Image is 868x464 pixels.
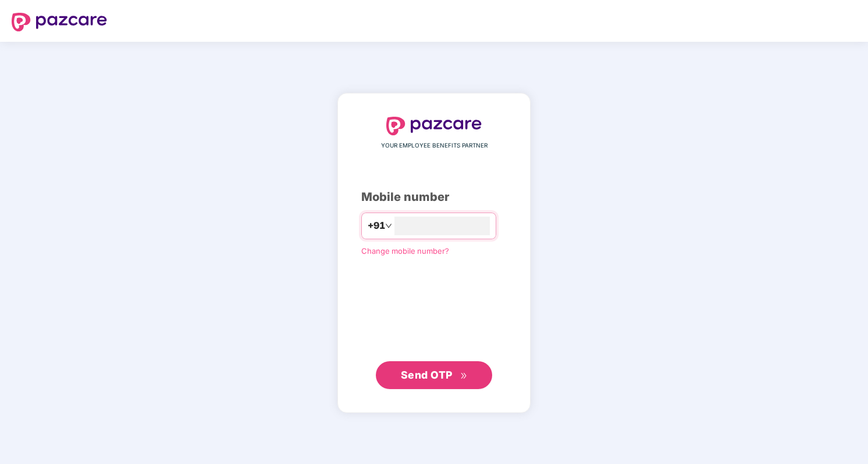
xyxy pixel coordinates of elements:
[385,222,392,229] span: down
[381,141,488,150] span: YOUR EMPLOYEE BENEFITS PARTNER
[361,246,449,256] a: Change mobile number?
[368,218,385,233] span: +91
[401,369,453,381] span: Send OTP
[376,361,492,389] button: Send OTPdouble-right
[12,13,107,31] img: logo
[361,188,507,206] div: Mobile number
[460,372,468,380] span: double-right
[386,117,482,135] img: logo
